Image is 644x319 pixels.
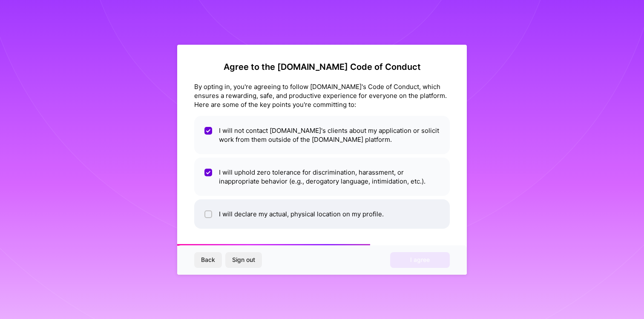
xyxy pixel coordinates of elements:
[232,256,255,264] span: Sign out
[194,82,450,109] div: By opting in, you're agreeing to follow [DOMAIN_NAME]'s Code of Conduct, which ensures a rewardin...
[194,116,450,154] li: I will not contact [DOMAIN_NAME]'s clients about my application or solicit work from them outside...
[194,62,450,72] h2: Agree to the [DOMAIN_NAME] Code of Conduct
[201,256,215,264] span: Back
[194,252,222,267] button: Back
[194,199,450,229] li: I will declare my actual, physical location on my profile.
[194,158,450,196] li: I will uphold zero tolerance for discrimination, harassment, or inappropriate behavior (e.g., der...
[225,252,262,267] button: Sign out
